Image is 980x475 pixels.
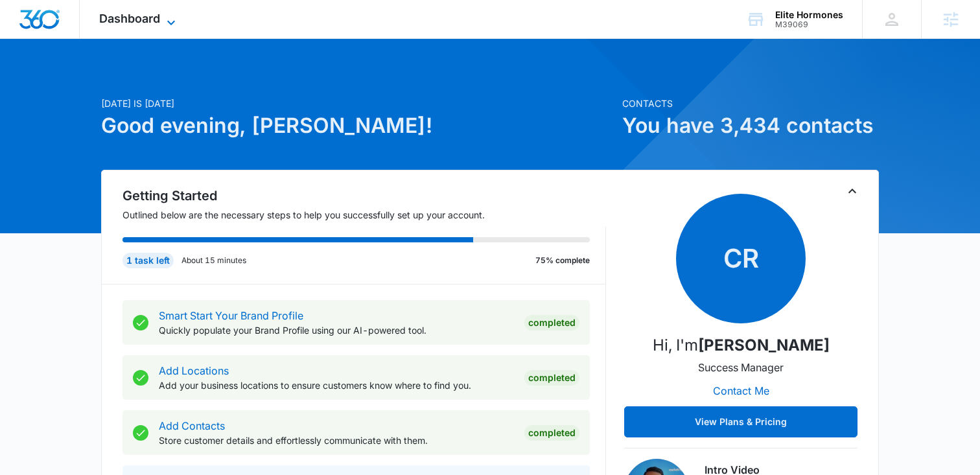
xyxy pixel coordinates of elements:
a: Smart Start Your Brand Profile [159,309,303,322]
p: Contacts [622,97,879,110]
p: Quickly populate your Brand Profile using our AI-powered tool. [159,323,514,337]
span: CR [676,194,806,323]
a: Add Locations [159,364,229,377]
button: View Plans & Pricing [624,406,857,437]
h1: You have 3,434 contacts [622,110,879,141]
p: 75% complete [535,255,590,266]
p: Hi, I'm [653,334,830,357]
div: account id [775,20,843,29]
button: Contact Me [700,375,782,406]
p: Add your business locations to ensure customers know where to find you. [159,378,514,392]
p: [DATE] is [DATE] [101,97,614,110]
div: 1 task left [122,253,174,268]
p: About 15 minutes [181,255,246,266]
a: Add Contacts [159,419,225,432]
p: Outlined below are the necessary steps to help you successfully set up your account. [122,208,606,222]
div: Completed [524,315,579,330]
h1: Good evening, [PERSON_NAME]! [101,110,614,141]
div: account name [775,10,843,20]
div: Completed [524,425,579,441]
span: Dashboard [99,12,160,25]
button: Toggle Collapse [845,183,860,199]
p: Store customer details and effortlessly communicate with them. [159,434,514,447]
div: Completed [524,370,579,386]
p: Success Manager [698,360,784,375]
strong: [PERSON_NAME] [698,336,830,354]
h2: Getting Started [122,186,606,205]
